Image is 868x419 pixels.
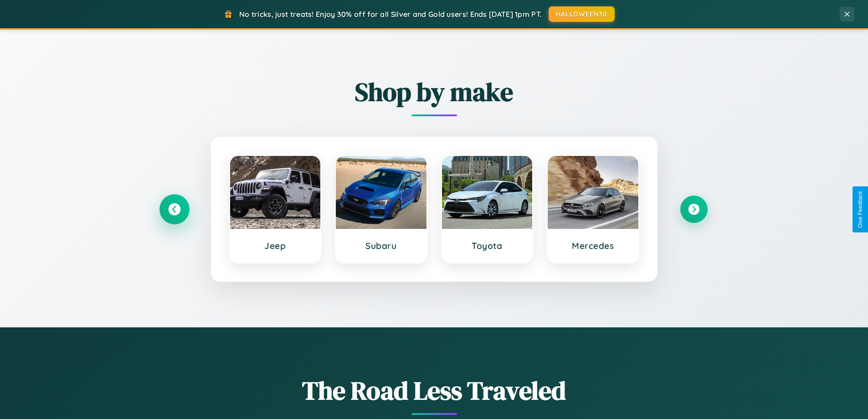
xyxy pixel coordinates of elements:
h3: Mercedes [557,240,629,251]
button: HALLOWEEN30 [549,6,615,22]
h3: Toyota [451,240,524,251]
h1: The Road Less Traveled [161,373,708,408]
h3: Subaru [345,240,417,251]
h3: Jeep [239,240,312,251]
span: No tricks, just treats! Enjoy 30% off for all Silver and Gold users! Ends [DATE] 1pm PT. [239,10,542,19]
div: Give Feedback [857,191,863,228]
h2: Shop by make [161,74,708,109]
